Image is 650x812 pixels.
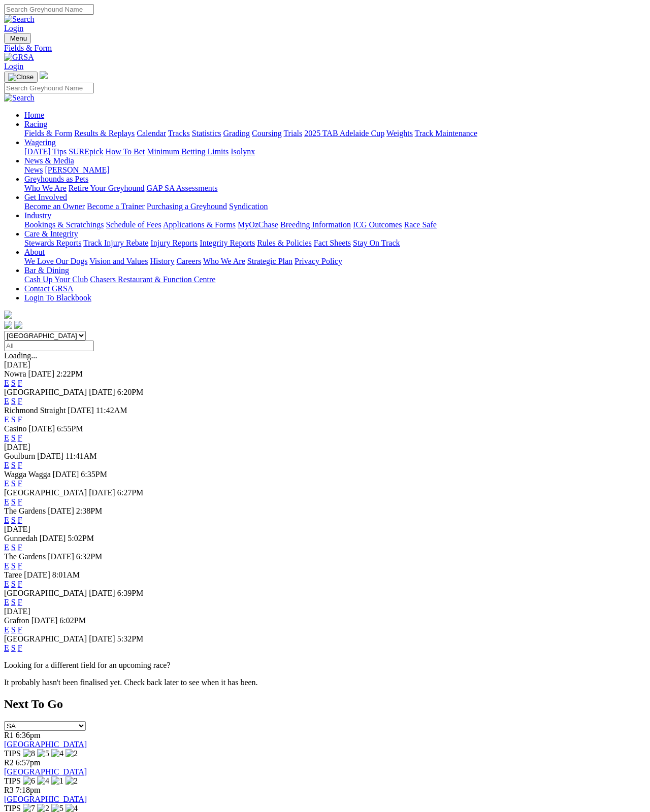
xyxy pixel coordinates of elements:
[24,120,47,128] a: Racing
[223,129,250,138] a: Grading
[4,740,87,749] a: [GEOGRAPHIC_DATA]
[200,239,255,247] a: Integrity Reports
[229,202,268,211] a: Syndication
[89,257,148,265] a: Vision and Values
[28,369,55,378] span: [DATE]
[106,220,161,229] a: Schedule of Fees
[89,388,115,396] span: [DATE]
[18,516,22,524] a: F
[295,257,342,265] a: Privacy Policy
[247,257,292,265] a: Strategic Plan
[4,589,87,597] span: [GEOGRAPHIC_DATA]
[24,138,56,147] a: Wagering
[4,424,26,433] span: Casino
[283,129,302,138] a: Trials
[4,497,9,506] a: E
[37,776,49,786] img: 4
[4,516,9,524] a: E
[89,589,115,597] span: [DATE]
[4,415,9,424] a: E
[24,229,78,238] a: Care & Integrity
[11,644,16,652] a: S
[83,239,148,247] a: Track Injury Rebate
[4,731,14,739] span: R1
[18,561,22,570] a: F
[176,257,201,265] a: Careers
[24,184,67,192] a: Who We Are
[74,129,135,138] a: Results & Replays
[4,452,35,460] span: Goulburn
[4,53,34,62] img: GRSA
[117,488,144,497] span: 6:27PM
[18,644,22,652] a: F
[4,15,35,24] img: Search
[24,129,72,138] a: Fields & Form
[4,311,12,319] img: logo-grsa-white.png
[11,580,16,588] a: S
[18,598,22,606] a: F
[48,552,74,561] span: [DATE]
[16,731,41,739] span: 6:36pm
[4,397,9,405] a: E
[203,257,245,265] a: Who We Are
[68,406,94,415] span: [DATE]
[24,239,646,248] div: Care & Integrity
[4,561,9,570] a: E
[57,424,83,433] span: 6:55PM
[24,239,81,247] a: Stewards Reports
[96,406,127,415] span: 11:42AM
[11,516,16,524] a: S
[11,561,16,570] a: S
[24,156,74,165] a: News & Media
[11,461,16,469] a: S
[24,220,646,229] div: Industry
[24,202,85,211] a: Become an Owner
[18,415,22,424] a: F
[257,239,312,247] a: Rules & Policies
[117,634,144,643] span: 5:32PM
[24,184,646,193] div: Greyhounds as Pets
[4,433,9,442] a: E
[4,388,87,396] span: [GEOGRAPHIC_DATA]
[37,749,49,758] img: 5
[4,4,94,15] input: Search
[24,129,646,138] div: Racing
[137,129,166,138] a: Calendar
[314,239,351,247] a: Fact Sheets
[66,452,97,460] span: 11:41AM
[66,776,78,786] img: 2
[4,552,46,561] span: The Gardens
[11,479,16,488] a: S
[11,543,16,552] a: S
[353,239,400,247] a: Stay On Track
[4,786,14,794] span: R3
[4,341,94,351] input: Select date
[4,749,21,758] span: TIPS
[23,749,35,758] img: 8
[11,433,16,442] a: S
[238,220,278,229] a: MyOzChase
[24,147,67,156] a: [DATE] Tips
[89,488,115,497] span: [DATE]
[24,257,87,265] a: We Love Our Dogs
[150,257,174,265] a: History
[4,360,646,369] div: [DATE]
[4,479,9,488] a: E
[4,607,646,616] div: [DATE]
[4,506,46,515] span: The Gardens
[51,776,63,786] img: 1
[404,220,436,229] a: Race Safe
[40,71,48,79] img: logo-grsa-white.png
[59,616,86,625] span: 6:02PM
[4,72,38,83] button: Toggle navigation
[304,129,384,138] a: 2025 TAB Adelaide Cup
[24,220,104,229] a: Bookings & Scratchings
[18,580,22,588] a: F
[18,461,22,469] a: F
[89,634,115,643] span: [DATE]
[11,497,16,506] a: S
[69,184,145,192] a: Retire Your Greyhound
[4,543,9,552] a: E
[56,369,83,378] span: 2:22PM
[40,534,66,543] span: [DATE]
